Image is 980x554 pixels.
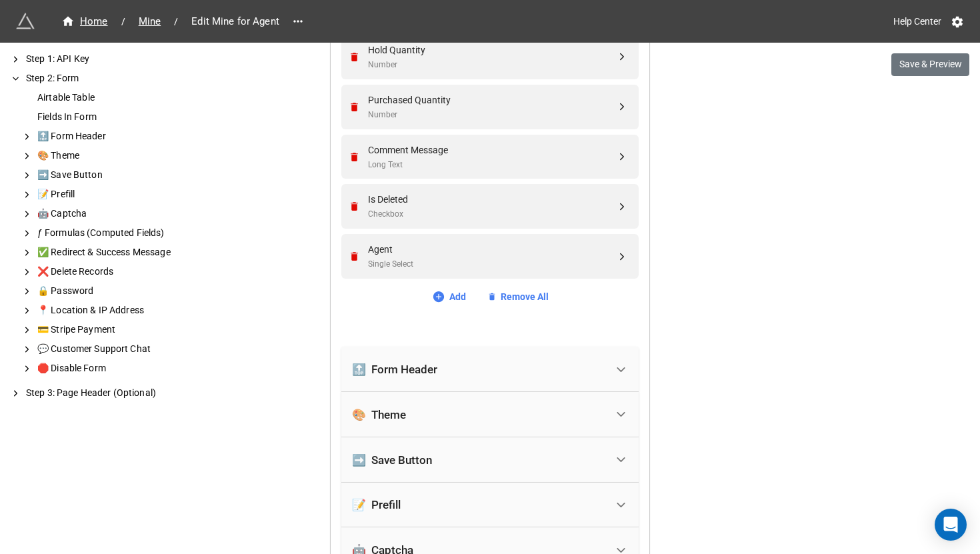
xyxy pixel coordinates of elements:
[341,347,639,392] div: 🔝 Form Header
[183,14,287,29] span: Edit Mine for Agent
[349,101,364,113] a: Remove
[174,15,178,29] li: /
[432,289,466,304] a: Add
[35,265,213,279] div: ❌ Delete Records
[352,498,401,511] div: 📝 Prefill
[35,110,213,124] div: Fields In Form
[368,258,616,271] div: Single Select
[341,483,639,528] div: 📝 Prefill
[368,192,616,207] div: Is Deleted
[16,12,35,31] img: miniextensions-icon.73ae0678.png
[35,168,213,182] div: ➡️ Save Button
[884,9,951,33] a: Help Center
[131,13,169,29] a: Mine
[35,342,213,356] div: 💬 Customer Support Chat
[368,93,616,107] div: Purchased Quantity
[368,109,616,121] div: Number
[53,13,287,29] nav: breadcrumb
[368,43,616,57] div: Hold Quantity
[35,303,213,317] div: 📍 Location & IP Address
[487,289,549,304] a: Remove All
[53,13,116,29] a: Home
[368,59,616,71] div: Number
[352,453,432,467] div: ➡️ Save Button
[352,408,406,421] div: 🎨 Theme
[131,14,169,29] span: Mine
[35,149,213,163] div: 🎨 Theme
[35,129,213,143] div: 🔝 Form Header
[35,361,213,375] div: 🛑 Disable Form
[61,14,108,29] div: Home
[35,226,213,240] div: ƒ Formulas (Computed Fields)
[368,159,616,171] div: Long Text
[341,437,639,483] div: ➡️ Save Button
[349,201,364,212] a: Remove
[891,53,969,76] button: Save & Preview
[23,52,213,66] div: Step 1: API Key
[35,91,213,105] div: Airtable Table
[368,208,616,221] div: Checkbox
[349,51,364,63] a: Remove
[352,363,437,376] div: 🔝 Form Header
[23,386,213,400] div: Step 3: Page Header (Optional)
[349,251,364,262] a: Remove
[368,242,616,257] div: Agent
[341,392,639,437] div: 🎨 Theme
[121,15,125,29] li: /
[368,143,616,157] div: Comment Message
[35,284,213,298] div: 🔒 Password
[935,509,967,541] div: Open Intercom Messenger
[35,245,213,259] div: ✅ Redirect & Success Message
[349,151,364,163] a: Remove
[35,187,213,201] div: 📝 Prefill
[23,71,213,85] div: Step 2: Form
[35,323,213,337] div: 💳 Stripe Payment
[35,207,213,221] div: 🤖 Captcha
